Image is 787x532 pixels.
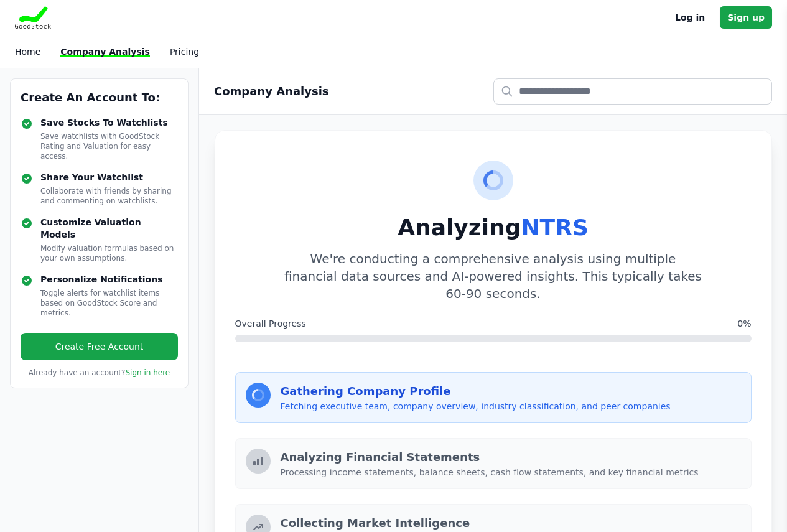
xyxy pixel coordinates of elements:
p: Modify valuation formulas based on your own assumptions. [40,243,178,263]
span: Overall Progress [235,317,306,330]
a: Pricing [170,47,199,57]
p: Processing income statements, balance sheets, cash flow statements, and key financial metrics [281,466,741,478]
h4: Customize Valuation Models [40,216,178,241]
a: Company Analysis [60,47,150,57]
a: Home [15,47,40,57]
p: Already have an account? [21,368,178,378]
a: Sign in here [125,368,170,377]
h4: Save Stocks To Watchlists [40,116,178,129]
h3: Collecting Market Intelligence [281,515,741,532]
img: Goodstock Logo [15,6,51,29]
a: Log in [675,10,705,25]
h4: Share Your Watchlist [40,171,178,184]
h1: Analyzing [235,215,752,240]
h4: Personalize Notifications [40,273,178,286]
p: Save watchlists with GoodStock Rating and Valuation for easy access. [40,131,178,161]
h3: Gathering Company Profile [281,383,741,400]
p: Fetching executive team, company overview, industry classification, and peer companies [281,400,741,413]
span: 0% [737,317,751,330]
p: We're conducting a comprehensive analysis using multiple financial data sources and AI-powered in... [284,250,702,302]
a: Create Free Account [21,333,178,360]
a: Sign up [720,6,772,29]
h2: Company Analysis [214,83,329,100]
h3: Create An Account To: [21,89,178,106]
p: Toggle alerts for watchlist items based on GoodStock Score and metrics. [40,288,178,318]
span: NTRS [521,215,588,240]
h3: Analyzing Financial Statements [281,449,741,466]
p: Collaborate with friends by sharing and commenting on watchlists. [40,186,178,206]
